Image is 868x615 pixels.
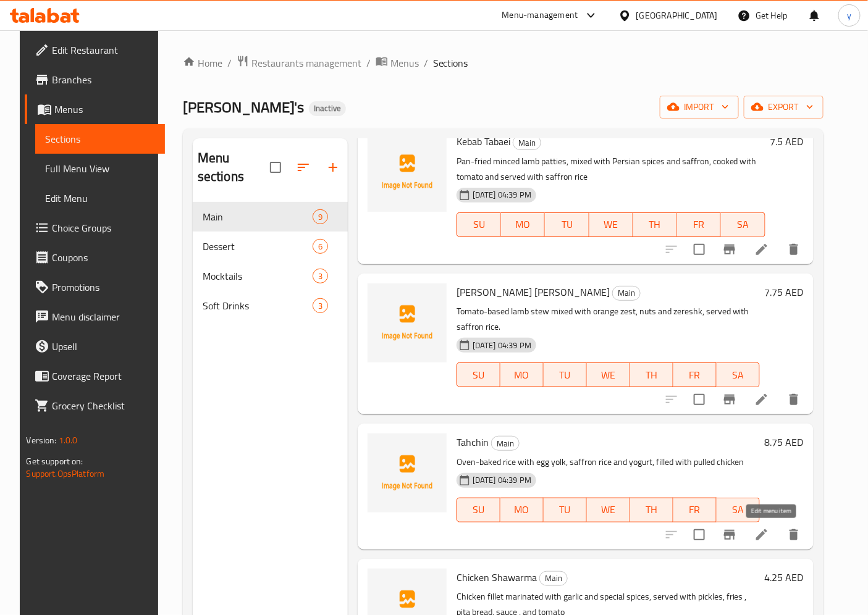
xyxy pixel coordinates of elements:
[251,56,361,70] span: Restaurants management
[779,520,809,550] button: delete
[263,154,289,180] span: Select all sections
[52,250,155,265] span: Coupons
[630,362,673,387] button: TH
[612,286,641,301] div: Main
[25,35,165,65] a: Edit Restaurant
[722,501,755,519] span: SA
[505,501,539,519] span: MO
[765,433,804,451] h6: 8.75 AED
[289,153,318,182] span: Sort sections
[501,212,545,237] button: MO
[368,283,447,362] img: Farida's Ghaymeh Polow
[506,215,540,233] span: MO
[613,286,640,300] span: Main
[26,432,56,448] span: Version:
[587,362,630,387] button: WE
[203,239,313,254] span: Dessert
[550,215,584,233] span: TU
[549,501,582,519] span: TU
[765,283,804,301] h6: 7.75 AED
[313,298,328,313] div: items
[722,366,755,384] span: SA
[592,501,625,519] span: WE
[54,102,155,117] span: Menus
[545,212,589,237] button: TU
[183,55,824,71] nav: breadcrumb
[500,498,544,522] button: MO
[468,474,536,486] span: [DATE] 04:39 PM
[52,339,155,354] span: Upsell
[717,498,760,522] button: SA
[513,136,541,150] span: Main
[193,261,348,291] div: Mocktails3
[721,212,765,237] button: SA
[227,56,232,70] li: /
[544,498,587,522] button: TU
[52,398,155,413] span: Grocery Checklist
[638,215,672,233] span: TH
[318,153,348,182] button: Add section
[25,94,165,124] a: Menus
[457,154,765,185] p: Pan-fried minced lamb patties, mixed with Persian spices and saffron, cooked with tomato and serv...
[715,385,744,414] button: Branch-specific-item
[686,236,712,262] span: Select to update
[52,309,155,324] span: Menu disclaimer
[457,283,610,301] span: [PERSON_NAME] [PERSON_NAME]
[313,270,327,282] span: 3
[193,232,348,261] div: Dessert6
[754,392,769,407] a: Edit menu item
[457,568,537,587] span: Chicken Shawarma
[203,269,313,283] span: Mocktails
[754,99,814,115] span: export
[770,133,804,150] h6: 7.5 AED
[457,304,760,335] p: Tomato-based lamb stew mixed with orange zest, nuts and zereshk, served with saffron rice.
[193,202,348,232] div: Main9
[25,361,165,391] a: Coverage Report
[52,43,155,57] span: Edit Restaurant
[540,571,567,585] span: Main
[594,215,628,233] span: WE
[193,291,348,320] div: Soft Drinks3
[45,132,155,146] span: Sections
[35,183,165,213] a: Edit Menu
[313,209,328,224] div: items
[25,332,165,361] a: Upsell
[313,211,327,223] span: 9
[779,385,809,414] button: delete
[549,366,582,384] span: TU
[636,9,718,22] div: [GEOGRAPHIC_DATA]
[198,149,270,186] h2: Menu sections
[368,133,447,212] img: Kebab Tabaei
[25,213,165,243] a: Choice Groups
[35,124,165,154] a: Sections
[309,101,346,116] div: Inactive
[457,132,510,151] span: Kebab Tabaei
[715,235,744,264] button: Branch-specific-item
[52,72,155,87] span: Branches
[183,56,222,70] a: Home
[505,366,539,384] span: MO
[457,454,760,470] p: Oven-baked rice with egg yolk, saffron rice and yogurt, filled with pulled chicken
[424,56,428,70] li: /
[589,212,633,237] button: WE
[765,569,804,586] h6: 4.25 AED
[25,302,165,332] a: Menu disclaimer
[433,56,468,70] span: Sections
[457,433,489,451] span: Tahchin
[686,387,712,412] span: Select to update
[678,366,712,384] span: FR
[673,498,717,522] button: FR
[368,433,447,512] img: Tahchin
[779,235,809,264] button: delete
[26,466,104,482] a: Support.OpsPlatform
[203,298,313,313] div: Soft Drinks
[587,498,630,522] button: WE
[26,453,83,469] span: Get support on:
[203,209,313,224] div: Main
[717,362,760,387] button: SA
[52,369,155,383] span: Coverage Report
[678,501,712,519] span: FR
[635,501,668,519] span: TH
[45,191,155,206] span: Edit Menu
[462,366,495,384] span: SU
